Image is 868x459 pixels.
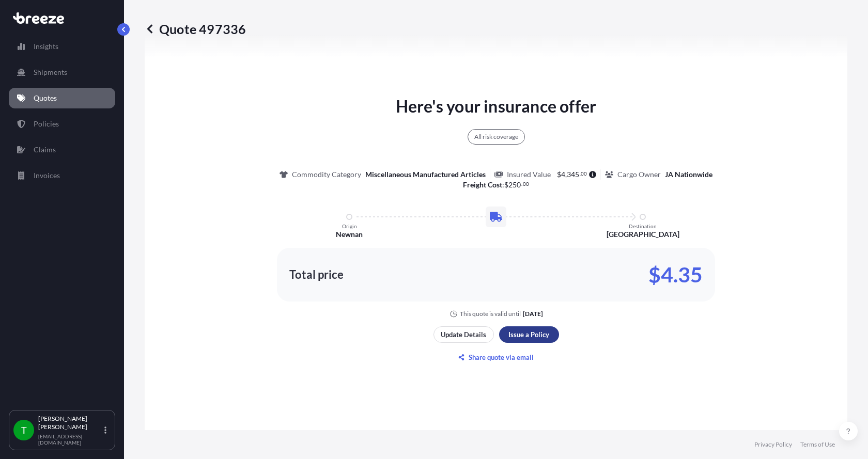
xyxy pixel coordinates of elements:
span: 4 [561,171,565,178]
a: Claims [9,139,115,160]
p: Insured Value [507,169,551,180]
p: Shipments [34,67,67,77]
p: [PERSON_NAME] [PERSON_NAME] [38,415,102,431]
p: Issue a Policy [508,329,549,340]
p: [EMAIL_ADDRESS][DOMAIN_NAME] [38,433,102,446]
button: Update Details [433,326,494,343]
a: Invoices [9,165,115,186]
b: Freight Cost [463,180,502,189]
div: All risk coverage [468,129,525,145]
span: 345 [567,171,579,178]
button: Share quote via email [433,349,559,366]
a: Shipments [9,62,115,83]
a: Policies [9,114,115,134]
p: Invoices [34,170,60,181]
span: . [580,172,581,176]
a: Insights [9,36,115,57]
p: [GEOGRAPHIC_DATA] [607,229,679,240]
span: 00 [523,182,529,186]
p: Destination [629,223,657,229]
span: $ [504,181,508,188]
p: This quote is valid until [460,310,521,318]
p: Here's your insurance offer [396,94,596,119]
p: Insights [34,41,58,52]
p: Share quote via email [469,352,534,362]
p: Quotes [34,93,57,103]
p: Origin [342,223,357,229]
p: JA Nationwide [665,169,712,180]
span: 250 [508,181,521,188]
a: Quotes [9,88,115,108]
p: : [463,180,529,190]
p: [DATE] [523,310,543,318]
p: Policies [34,119,59,129]
span: 00 [581,172,587,176]
p: Quote 497336 [145,21,246,37]
a: Privacy Policy [754,440,792,449]
p: Cargo Owner [617,169,661,180]
span: . [521,182,522,186]
p: $4.35 [648,266,703,283]
p: Total price [289,270,344,280]
span: , [565,171,567,178]
button: Issue a Policy [499,326,559,343]
p: Newnan [336,229,363,240]
p: Claims [34,145,56,155]
p: Commodity Category [292,169,361,180]
p: Update Details [441,329,486,340]
span: T [21,425,27,435]
p: Miscellaneous Manufactured Articles [365,169,486,180]
span: $ [557,171,561,178]
a: Terms of Use [800,440,835,449]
